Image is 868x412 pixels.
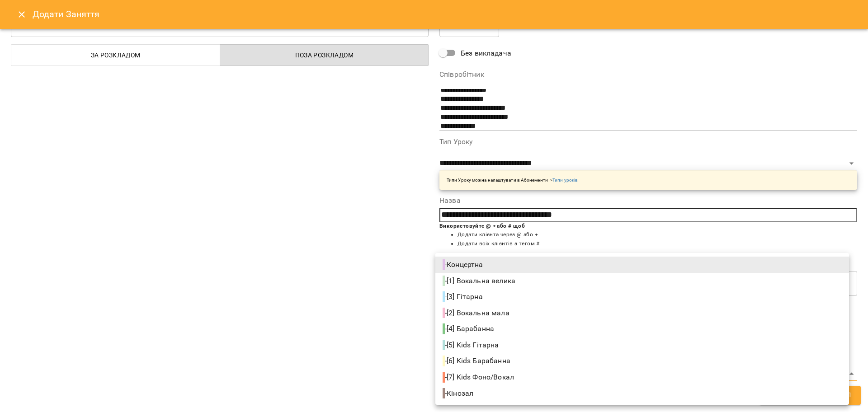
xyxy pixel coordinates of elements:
span: - [6] Kids Барабанна [443,356,512,366]
span: - [1] Вокальна велика [443,276,517,286]
span: - Концертна [443,259,485,270]
span: - [2] Вокальна мала [443,308,511,318]
span: - Кінозал [443,388,475,399]
span: - [7] Kids Фоно/Вокал [443,372,516,383]
span: - [3] Гітарна [443,291,485,302]
span: - [4] Барабанна [443,323,496,334]
span: - [5] Kids Гітарна [443,340,501,351]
